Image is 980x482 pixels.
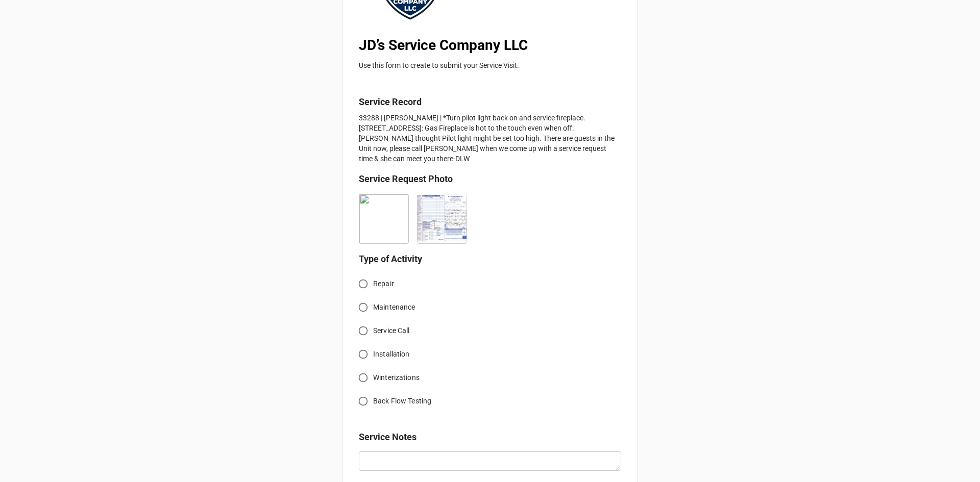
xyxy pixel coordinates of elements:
b: Service Record [359,96,422,107]
b: Service Request Photo [359,173,453,184]
p: 33288 | [PERSON_NAME] | *Turn pilot light back on and service fireplace. [STREET_ADDRESS]: Gas Fi... [359,113,621,164]
span: Winterizations [373,372,420,383]
img: OznzqzOAurLRgebbFPYwRXuyZELvU_Y4qP4v7TQZ67c [359,194,408,243]
span: Service Call [373,325,410,336]
span: Installation [373,349,410,360]
div: 2025-07-21 15.54.08.jpg [359,190,417,244]
b: JD’s Service Company LLC [359,37,528,54]
label: Service Notes [359,430,416,444]
span: Repair [373,278,394,289]
div: Document_20250911_0001.pdf [417,190,475,244]
p: Use this form to create to submit your Service Visit. [359,60,621,70]
span: Maintenance [373,302,415,313]
span: Back Flow Testing [373,396,431,407]
label: Type of Activity [359,252,422,266]
img: DI4-Y4ai3C_FMQkSL6M4jHPHScBZb3IQvGPPeW-lzn4 [418,194,467,243]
